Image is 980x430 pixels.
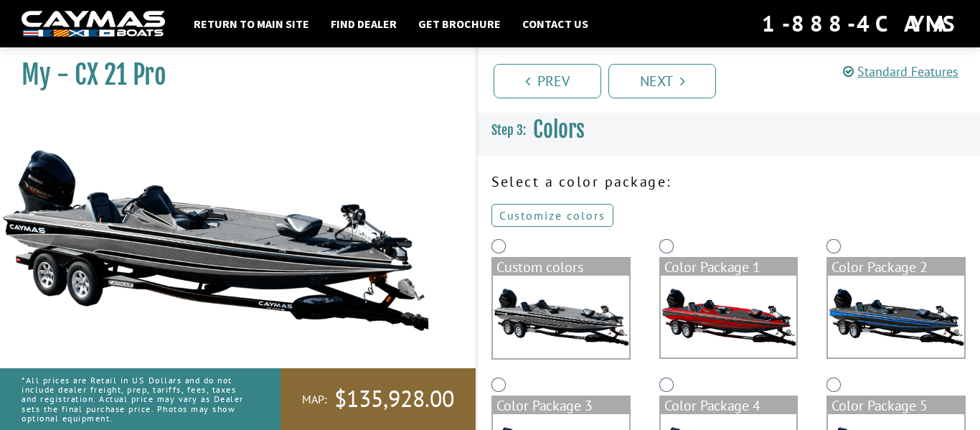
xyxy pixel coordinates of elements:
div: 1-888-4CAYMAS [762,8,958,39]
img: color_package_283.png [828,276,964,357]
p: *All prices are Retail in US Dollars and do not include dealer freight, prep, tariffs, fees, taxe... [22,368,248,430]
div: Color Package 2 [828,258,964,276]
a: Customize colors [491,204,613,227]
div: Color Package 3 [493,397,629,414]
a: Prev [494,64,601,98]
p: Select a color package: [491,171,966,192]
a: Next [608,64,716,98]
div: Color Package 4 [661,397,797,414]
a: Find Dealer [324,14,404,33]
a: MAP:$135,928.00 [281,368,476,430]
div: Color Package 1 [661,258,797,276]
h3: Colors [477,103,980,156]
a: Standard Features [843,63,958,80]
a: Get Brochure [411,14,508,33]
img: cx-Base-Layer.png [493,276,629,358]
a: Return to main site [187,14,316,33]
img: white-logo-c9c8dbefe5ff5ceceb0f0178aa75bf4bb51f6bca0971e226c86eb53dfe498488.png [22,11,165,37]
span: $135,928.00 [334,384,454,414]
div: Color Package 5 [828,397,964,414]
ul: Pagination [490,62,980,98]
span: MAP: [302,392,327,407]
h1: My - CX 21 Pro [22,59,440,91]
a: Contact Us [515,14,595,33]
div: Custom colors [493,258,629,276]
img: color_package_282.png [661,276,797,357]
